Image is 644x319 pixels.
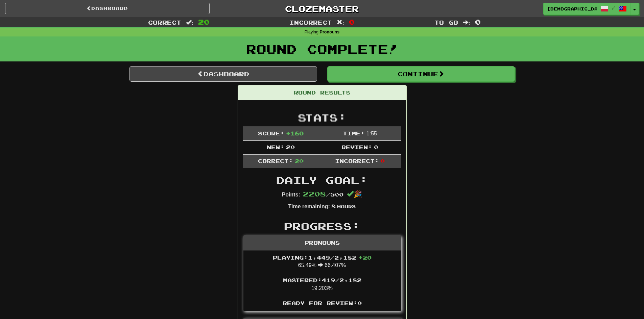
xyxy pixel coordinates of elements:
[366,131,377,136] span: 1 : 55
[243,236,401,250] div: Pronouns
[303,191,343,197] span: / 500
[475,18,481,26] span: 0
[148,19,181,26] span: Correct
[129,66,317,82] a: Dashboard
[286,130,304,136] span: + 160
[612,5,615,10] span: /
[303,190,326,198] span: 2208
[343,130,365,136] span: Time:
[320,30,340,34] strong: Pronouns
[243,221,401,232] h2: Progress:
[198,18,210,26] span: 20
[337,204,356,209] small: Hours
[341,144,372,150] span: Review:
[288,204,330,209] strong: Time remaining:
[547,6,597,12] span: [DEMOGRAPHIC_DATA]
[267,144,284,150] span: New:
[347,190,362,198] span: 🎉
[331,203,336,209] span: 8
[337,20,344,25] span: :
[238,85,406,100] div: Round Results
[434,19,458,26] span: To go
[243,273,401,296] li: 19.203%
[358,254,372,261] span: + 20
[283,300,362,306] span: Ready for Review: 0
[327,66,515,82] button: Continue
[289,19,332,26] span: Incorrect
[463,20,470,25] span: :
[282,192,300,197] strong: Points:
[349,18,355,26] span: 0
[273,254,372,261] span: Playing: 1,449 / 2,182
[374,144,378,150] span: 0
[186,20,193,25] span: :
[380,158,385,164] span: 0
[286,144,295,150] span: 20
[258,130,284,136] span: Score:
[2,42,642,56] h1: Round Complete!
[220,3,424,15] a: Clozemaster
[243,112,401,123] h2: Stats:
[295,158,304,164] span: 20
[283,277,361,283] span: Mastered: 419 / 2,182
[243,175,401,186] h2: Daily Goal:
[243,250,401,273] li: 65.49% 66.407%
[5,3,210,14] a: Dashboard
[258,158,293,164] span: Correct:
[335,158,379,164] span: Incorrect:
[543,3,630,15] a: [DEMOGRAPHIC_DATA] /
